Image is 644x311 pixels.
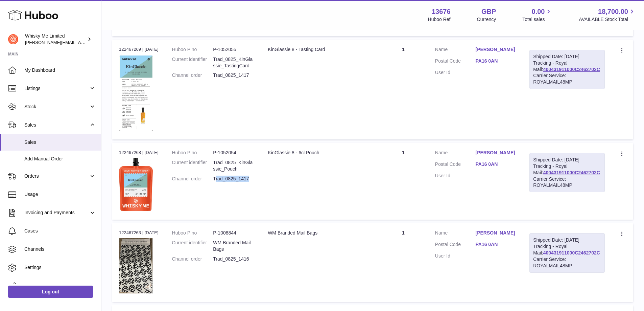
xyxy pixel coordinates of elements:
div: 122467263 | [DATE] [119,230,159,236]
dd: WM Branded Mail Bags [213,240,254,252]
span: AVAILABLE Stock Total [579,16,636,23]
span: Add Manual Order [24,156,96,162]
div: Carrier Service: ROYALMAIL48MP [533,176,601,189]
dt: Huboo P no [172,150,213,156]
dd: Trad_0825_1417 [213,72,254,79]
div: Tracking - Royal Mail: [529,50,605,89]
span: Channels [24,246,96,252]
span: Sales [24,122,89,128]
a: 400431911000C2462702C [543,170,600,175]
dt: Channel order [172,72,213,79]
span: Sales [24,139,96,146]
dt: Huboo P no [172,46,213,53]
span: My Dashboard [24,67,96,73]
span: Returns [24,283,96,289]
dt: Huboo P no [172,230,213,236]
a: 18,700.00 AVAILABLE Stock Total [579,7,636,23]
div: 122467269 | [DATE] [119,46,159,52]
strong: 13676 [432,7,451,16]
span: Listings [24,85,89,92]
div: 122467268 | [DATE] [119,150,159,156]
div: WM Branded Mail Bags [268,230,372,236]
span: Orders [24,173,89,179]
img: 1725358317.png [119,238,153,294]
div: Carrier Service: ROYALMAIL48MP [533,72,601,85]
span: Settings [24,264,96,271]
a: 400431911000C2462702C [543,67,600,72]
dd: P-1052054 [213,150,254,156]
td: 1 [378,143,428,220]
img: 1752740623.png [119,54,153,131]
a: PA16 0AN [476,161,516,168]
dt: Current identifier [172,240,213,252]
div: Huboo Ref [428,16,451,23]
dt: Postal Code [435,161,476,169]
dt: User Id [435,253,476,259]
dt: Name [435,230,476,238]
img: frances@whiskyshop.com [8,34,18,44]
dt: User Id [435,173,476,179]
dt: Name [435,46,476,54]
dt: Channel order [172,256,213,262]
strong: GBP [481,7,496,16]
span: Cases [24,228,96,234]
dd: Trad_0825_KinGlassie_TastingCard [213,56,254,69]
span: 18,700.00 [598,7,628,16]
img: 1752740557.jpg [119,158,153,211]
a: PA16 0AN [476,241,516,248]
div: Shipped Date: [DATE] [533,237,601,243]
a: [PERSON_NAME] [476,46,516,53]
dd: Trad_0825_1416 [213,256,254,262]
div: Tracking - Royal Mail: [529,153,605,192]
div: KinGlassie 8 - 6cl Pouch [268,150,372,156]
span: Invoicing and Payments [24,209,89,216]
dt: User Id [435,69,476,76]
div: KinGlassie 8 - Tasting Card [268,46,372,53]
td: 1 [378,40,428,139]
dd: P-1052055 [213,46,254,53]
div: Shipped Date: [DATE] [533,157,601,163]
td: 1 [378,223,428,302]
div: Tracking - Royal Mail: [529,233,605,272]
span: [PERSON_NAME][EMAIL_ADDRESS][DOMAIN_NAME] [25,40,136,45]
dt: Channel order [172,176,213,182]
dd: Trad_0825_KinGlassie_Pouch [213,159,254,172]
a: Log out [8,286,93,298]
a: [PERSON_NAME] [476,230,516,236]
span: Usage [24,191,96,198]
div: Currency [477,16,496,23]
div: Shipped Date: [DATE] [533,53,601,60]
dt: Name [435,150,476,158]
span: 0.00 [532,7,545,16]
div: Carrier Service: ROYALMAIL48MP [533,256,601,269]
a: [PERSON_NAME] [476,150,516,156]
dt: Current identifier [172,56,213,69]
dt: Postal Code [435,58,476,66]
a: 0.00 Total sales [522,7,552,23]
a: 400431911000C2462702C [543,250,600,256]
dt: Postal Code [435,241,476,249]
span: Total sales [522,16,552,23]
dt: Current identifier [172,159,213,172]
a: PA16 0AN [476,58,516,64]
dd: Trad_0825_1417 [213,176,254,182]
dd: P-1008844 [213,230,254,236]
div: Whisky Me Limited [25,33,86,46]
span: Stock [24,104,89,110]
